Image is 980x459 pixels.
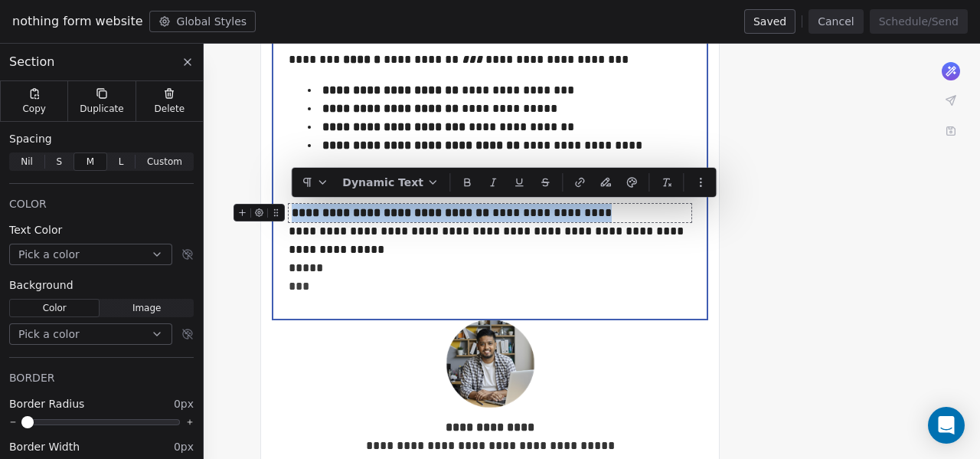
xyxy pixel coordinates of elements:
[149,11,256,32] button: Global Styles
[9,244,172,265] button: Pick a color
[9,439,80,454] span: Border Width
[9,396,84,411] span: Border Radius
[147,155,182,169] span: Custom
[9,277,73,293] span: Background
[56,155,62,169] span: S
[22,103,46,115] span: Copy
[9,323,172,345] button: Pick a color
[870,9,968,34] button: Schedule/Send
[9,53,54,71] span: Section
[12,12,143,31] span: nothing form website
[9,196,194,211] div: COLOR
[9,222,62,238] span: Text Color
[119,155,124,169] span: L
[808,9,863,34] button: Cancel
[80,103,123,115] span: Duplicate
[174,396,194,411] span: 0px
[155,103,185,115] span: Delete
[336,171,445,194] button: Dynamic Text
[132,301,162,315] span: Image
[744,9,795,34] button: Saved
[928,407,965,444] div: Open Intercom Messenger
[9,131,52,146] span: Spacing
[21,155,33,169] span: Nil
[9,370,194,385] div: BORDER
[174,439,194,454] span: 0px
